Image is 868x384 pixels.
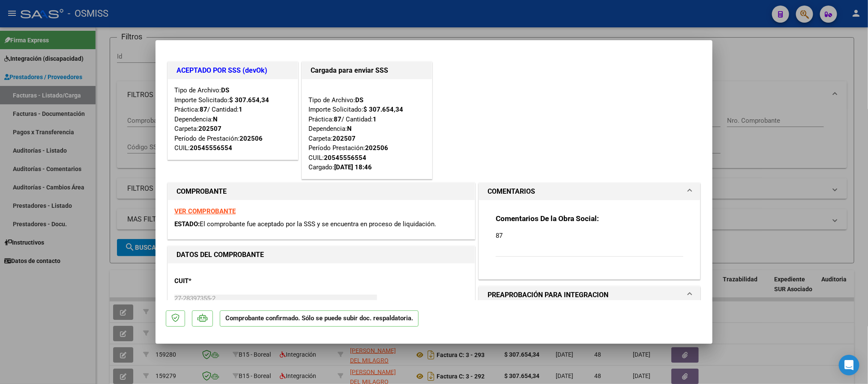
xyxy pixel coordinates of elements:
mat-expansion-panel-header: PREAPROBACIÓN PARA INTEGRACION [479,287,700,304]
strong: $ 307.654,34 [363,106,403,113]
strong: $ 307.654,34 [229,96,269,104]
h1: ACEPTADO POR SSS (devOk) [177,65,289,76]
strong: N [347,125,352,133]
strong: N [213,115,218,123]
p: Comprobante confirmado. Sólo se puede subir doc. respaldatoria. [220,310,419,327]
span: ESTADO: [174,220,200,228]
h1: PREAPROBACIÓN PARA INTEGRACION [488,290,608,300]
p: 87 [496,231,683,240]
strong: DS [355,96,363,104]
h1: Cargada para enviar SSS [311,65,423,76]
a: VER COMPROBANTE [174,207,236,215]
strong: 202506 [239,135,263,142]
mat-expansion-panel-header: COMENTARIOS [479,183,700,200]
p: CUIT [174,276,263,286]
strong: DS [221,86,229,94]
div: 20545556554 [190,143,232,153]
strong: 202507 [332,135,356,142]
div: Tipo de Archivo: Importe Solicitado: Práctica: / Cantidad: Dependencia: Carpeta: Período de Prest... [174,86,291,153]
strong: Comentarios De la Obra Social: [496,214,599,223]
strong: 87 [334,115,341,123]
strong: COMPROBANTE [177,187,227,195]
strong: 202506 [365,144,388,152]
div: Tipo de Archivo: Importe Solicitado: Práctica: / Cantidad: Dependencia: Carpeta: Período Prestaci... [308,86,425,172]
strong: 202507 [198,125,221,133]
h1: COMENTARIOS [488,186,535,197]
strong: 1 [239,106,242,113]
strong: DATOS DEL COMPROBANTE [177,251,264,259]
div: Open Intercom Messenger [839,355,859,375]
div: COMENTARIOS [479,200,700,279]
span: El comprobante fue aceptado por la SSS y se encuentra en proceso de liquidación. [200,220,436,228]
strong: 1 [373,115,377,123]
strong: 87 [200,106,207,113]
div: 20545556554 [324,153,366,163]
strong: [DATE] 18:46 [334,163,372,171]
